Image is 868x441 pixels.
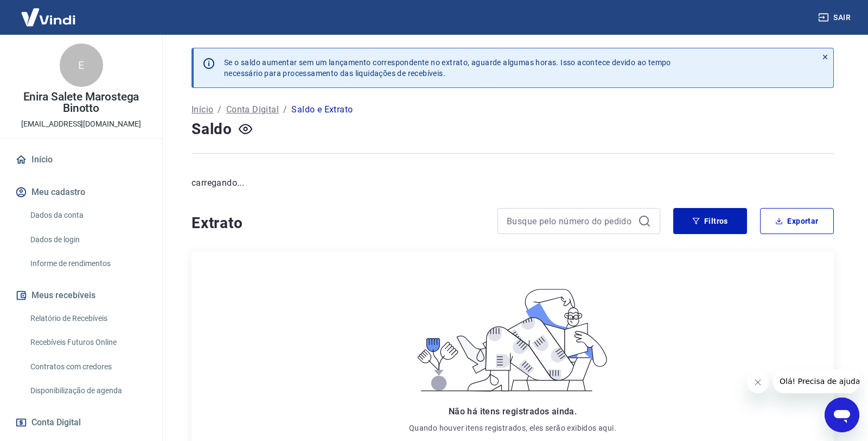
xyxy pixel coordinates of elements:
[13,1,84,34] img: Vindi
[26,204,149,226] a: Dados da conta
[13,180,149,204] button: Meu cadastro
[226,103,279,116] a: Conta Digital
[26,307,149,330] a: Relatório de Recebíveis
[747,371,769,393] iframe: Fechar mensagem
[291,103,353,116] p: Saldo e Extrato
[26,356,149,378] a: Contratos com credores
[218,103,221,116] p: /
[192,103,213,116] a: Início
[507,213,634,229] input: Busque pelo número do pedido
[26,229,149,251] a: Dados de login
[760,208,834,234] button: Exportar
[13,283,149,307] button: Meus recebíveis
[26,331,149,354] a: Recebíveis Futuros Online
[26,380,149,402] a: Disponibilização de agenda
[192,118,232,140] h4: Saldo
[825,398,859,432] iframe: Botão para abrir a janela de mensagens
[21,118,141,130] p: [EMAIL_ADDRESS][DOMAIN_NAME]
[673,208,747,234] button: Filtros
[224,57,671,79] p: Se o saldo aumentar sem um lançamento correspondente no extrato, aguarde algumas horas. Isso acon...
[449,406,577,417] span: Não há itens registrados ainda.
[26,253,149,275] a: Informe de rendimentos
[773,369,859,393] iframe: Mensagem da empresa
[13,148,149,172] a: Início
[409,423,616,433] p: Quando houver itens registrados, eles serão exibidos aqui.
[7,8,91,16] span: Olá! Precisa de ajuda?
[9,91,154,114] p: Enira Salete Marostega Binotto
[283,103,287,116] p: /
[192,177,834,190] p: carregando...
[60,43,103,87] div: E
[13,411,149,434] button: Conta Digital
[192,212,484,234] h4: Extrato
[816,8,855,28] button: Sair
